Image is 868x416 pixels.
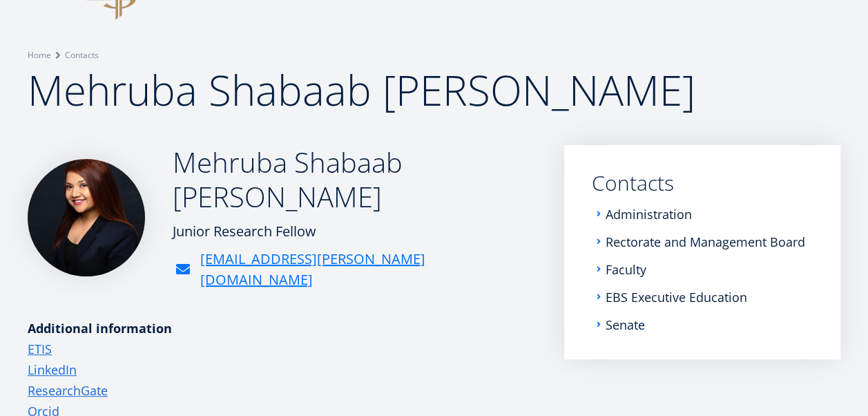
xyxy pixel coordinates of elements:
[28,380,108,401] a: ResearchGate
[28,159,145,276] img: Mehruba Shabaab Haque
[65,48,99,62] a: Contacts
[606,207,692,221] a: Administration
[28,62,695,118] span: Mehruba Shabaab [PERSON_NAME]
[173,145,537,214] h2: Mehruba Shabaab [PERSON_NAME]
[606,290,747,304] a: EBS Executive Education
[606,318,645,332] a: Senate
[28,318,537,339] div: Additional information
[28,48,51,62] a: Home
[28,359,77,380] a: LinkedIn
[200,249,537,290] a: [EMAIL_ADDRESS][PERSON_NAME][DOMAIN_NAME]
[592,173,813,193] a: Contacts
[606,235,805,249] a: Rectorate and Management Board
[173,221,537,242] div: Junior Research Fellow
[28,339,52,359] a: ETIS
[606,263,646,276] a: Faculty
